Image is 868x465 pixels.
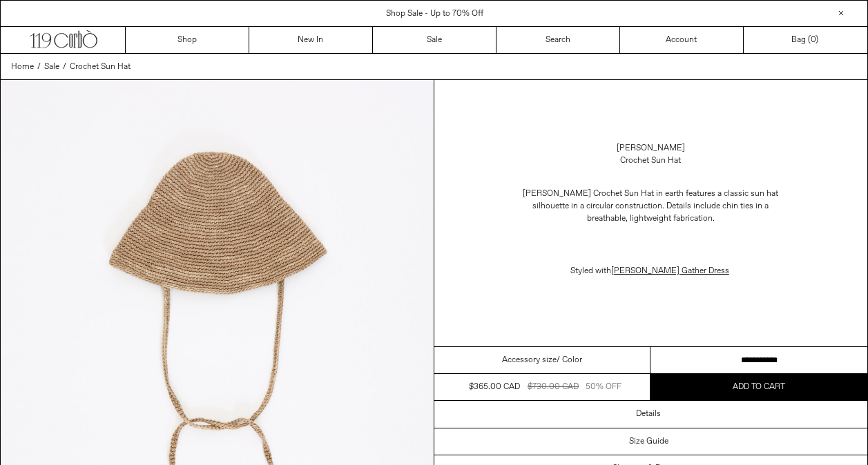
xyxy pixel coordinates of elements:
[502,354,557,366] span: Accessory size
[586,381,621,393] div: 50% OFF
[37,61,41,73] span: /
[386,8,483,19] a: Shop Sale - Up to 70% Off
[512,258,789,284] p: Styled with
[44,61,59,73] a: Sale
[636,409,661,419] h3: Details
[44,61,59,72] span: Sale
[249,27,373,53] a: New In
[617,142,685,155] a: [PERSON_NAME]
[70,61,131,72] span: Crochet Sun Hat
[496,27,620,53] a: Search
[629,437,668,446] h3: Size Guide
[70,61,131,73] a: Crochet Sun Hat
[811,34,816,46] span: 0
[744,27,867,53] a: Bag ()
[650,374,867,400] button: Add to cart
[63,61,66,73] span: /
[733,382,785,393] span: Add to cart
[557,354,582,366] span: / Color
[811,34,818,46] span: )
[620,27,744,53] a: Account
[528,381,579,393] div: $730.00 CAD
[512,181,789,232] p: [PERSON_NAME] Crochet Sun Hat in earth features a classic sun hat silhouette in a circular constr...
[11,61,34,73] a: Home
[11,61,34,72] span: Home
[126,27,249,53] a: Shop
[469,381,520,393] div: $365.00 CAD
[611,266,731,277] a: [PERSON_NAME] Gather Dress
[611,266,729,277] span: [PERSON_NAME] Gather Dress
[373,27,496,53] a: Sale
[620,155,681,167] div: Crochet Sun Hat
